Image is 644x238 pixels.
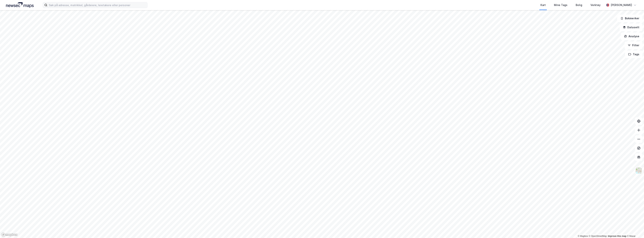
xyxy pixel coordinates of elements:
[589,235,607,237] a: OpenStreetMap
[621,33,643,40] button: Analyse
[625,220,644,238] iframe: Chat Widget
[608,235,626,237] a: Improve this map
[47,2,147,8] input: Søk på adresse, matrikkel, gårdeiere, leietakere eller personer
[540,3,546,7] div: Kart
[554,3,567,7] div: Mine Tags
[590,3,601,7] div: Verktøy
[576,3,582,7] div: Bolig
[620,24,643,31] button: Datasett
[635,167,642,174] img: Z
[1,233,18,237] a: Mapbox homepage
[625,42,643,49] button: Filter
[625,51,643,58] button: Tags
[625,220,644,238] div: Kontrollprogram for chat
[617,15,643,22] button: Bokmerker
[578,235,588,237] a: Mapbox
[611,3,632,7] div: [PERSON_NAME]
[6,2,34,8] img: logo.a4113a55bc3d86da70a041830d287a7e.svg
